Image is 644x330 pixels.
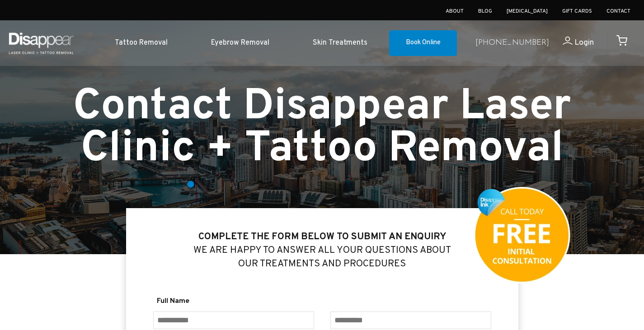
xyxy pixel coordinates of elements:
[153,311,314,329] input: Full Name
[562,8,592,15] a: Gift Cards
[13,87,631,171] h1: Contact Disappear Laser Clinic + Tattoo Removal
[549,37,594,50] a: Login
[446,8,464,15] a: About
[7,27,75,59] img: Disappear - Laser Clinic and Tattoo Removal Services in Sydney, Australia
[198,231,446,243] strong: Complete the form below to submit an enquiry
[189,29,291,57] a: Eyebrow Removal
[153,295,314,308] span: Full Name
[193,231,451,270] big: We are happy to answer all your questions about our treatments and Procedures
[389,30,457,56] a: Book Online
[606,8,630,15] a: Contact
[475,37,549,50] a: [PHONE_NUMBER]
[507,8,548,15] a: [MEDICAL_DATA]
[473,186,571,284] img: Free consultation badge
[574,37,594,48] span: Login
[478,8,492,15] a: Blog
[291,29,389,57] a: Skin Treatments
[93,29,189,57] a: Tattoo Removal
